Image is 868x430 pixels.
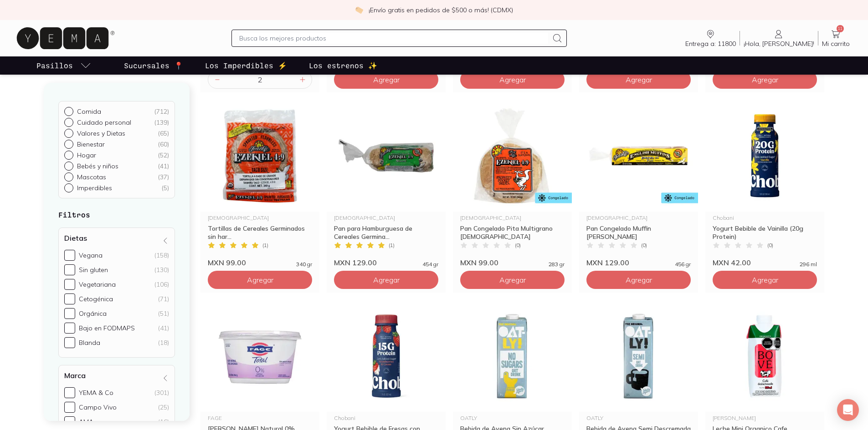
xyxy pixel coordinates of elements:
div: ( 60 ) [158,140,169,148]
span: ( 0 ) [515,243,521,248]
div: Orgánica [79,309,107,318]
span: MXN 99.00 [208,258,246,267]
button: Agregar [208,271,312,289]
div: Bajo en FODMAPS [79,324,135,332]
div: Vegana [79,251,103,259]
span: 454 gr [422,262,438,267]
a: ¡Hola, [PERSON_NAME]! [740,29,818,48]
div: Pan Congelado Pita Multigrano [DEMOGRAPHIC_DATA] [460,224,565,241]
a: Los estrenos ✨ [307,56,379,75]
img: 34275 yogurt bebible fresa 15g chobani [327,300,446,412]
div: Tortillas de Cereales Germinados sin har... [208,224,312,241]
img: Pan Congelado Muffin Linaza Ezekiel [579,100,698,212]
button: Agregar [334,271,438,289]
p: Mascotas [77,173,106,181]
div: [DEMOGRAPHIC_DATA] [334,215,438,221]
a: pasillo-todos-link [35,56,93,75]
div: Campo Vivo [79,403,117,411]
span: Agregar [247,275,273,284]
p: Comida [77,107,101,116]
img: Tortillas de Cereales Germinados sin harina Ezekiel [200,100,319,212]
p: Sucursales 📍 [124,60,183,71]
input: Bajo en FODMAPS(41) [64,323,75,334]
span: Mi carrito [822,40,850,48]
div: (301) [154,389,169,397]
img: check [355,6,363,14]
div: AMA [79,418,93,426]
span: ¡Hola, [PERSON_NAME]! [744,40,814,48]
div: (51) [158,309,169,318]
span: MXN 42.00 [713,258,751,267]
a: Pan Congelado Pita Multigrano Ezekiel[DEMOGRAPHIC_DATA]Pan Congelado Pita Multigrano [DEMOGRAPHIC... [453,100,572,267]
span: Agregar [373,75,400,84]
button: Agregar [586,271,691,289]
button: Agregar [334,71,438,89]
div: Chobani [334,415,438,421]
span: Agregar [373,275,400,284]
div: (106) [154,280,169,288]
div: ( 52 ) [158,151,169,159]
p: Los Imperdibles ⚡️ [205,60,287,71]
button: Agregar [713,71,817,89]
a: 11Mi carrito [818,29,853,48]
div: Dietas [58,228,175,358]
div: [DEMOGRAPHIC_DATA] [586,215,691,221]
div: ( 65 ) [158,129,169,137]
img: 34274-Yogurt-Bebible-de-Vainilla-chobani [705,100,824,212]
input: YEMA & Co(301) [64,387,75,398]
span: MXN 129.00 [334,258,377,267]
span: Agregar [626,275,652,284]
img: Bebida de Avena Semi Descremada [579,300,698,412]
input: Vegetariana(106) [64,279,75,290]
div: (41) [158,324,169,332]
img: Pan Congelado Pita Multigrano Ezekiel [453,100,572,212]
button: Agregar [460,271,565,289]
a: 34274-Yogurt-Bebible-de-Vainilla-chobaniChobaniYogurt Bebible de Vainilla (20g Protein)(0)MXN 42.... [705,100,824,267]
img: Leche Mini Organico Cafe Bove [705,300,824,412]
button: Agregar [460,71,565,89]
div: Pan para Hamburguesa de Cereales Germina... [334,224,438,241]
div: Vegetariana [79,280,116,288]
div: (71) [158,295,169,303]
p: Cuidado personal [77,118,131,126]
img: Pan para Hamburguesa de Cereales Germinados con Ajonjolí Ezekiel [327,100,446,212]
div: (25) [158,403,169,411]
a: Sucursales 📍 [122,56,185,75]
button: Agregar [586,71,691,89]
div: [PERSON_NAME] [713,415,817,421]
div: (18) [158,339,169,347]
span: Entrega a: 11800 [685,40,736,48]
div: [DEMOGRAPHIC_DATA] [208,215,312,221]
div: ( 5 ) [161,184,169,192]
p: Bebés y niños [77,162,118,170]
p: Imperdibles [77,184,112,192]
input: Vegana(158) [64,250,75,261]
span: ( 1 ) [389,243,395,248]
span: MXN 129.00 [586,258,629,267]
strong: Filtros [58,210,90,219]
span: 456 gr [675,262,691,267]
span: Agregar [499,75,526,84]
span: 340 gr [296,262,312,267]
span: 11 [837,25,844,32]
img: Bebida de Avena Sin Azúcar [453,300,572,412]
span: Agregar [752,275,778,284]
p: Bienestar [77,140,105,148]
div: YEMA & Co [79,389,113,397]
div: (16) [158,418,169,426]
span: 296 ml [800,262,817,267]
span: ( 0 ) [767,243,773,248]
div: Cetogénica [79,295,113,303]
input: Campo Vivo(25) [64,402,75,413]
p: ¡Envío gratis en pedidos de $500 o más! (CDMX) [369,5,513,15]
div: Blanda [79,339,100,347]
div: Yogurt Bebible de Vainilla (20g Protein) [713,224,817,241]
p: Valores y Dietas [77,129,125,137]
div: Chobani [713,215,817,221]
input: Blanda(18) [64,337,75,348]
button: Agregar [713,271,817,289]
p: Hogar [77,151,96,159]
div: OATLY [460,415,565,421]
a: Tortillas de Cereales Germinados sin harina Ezekiel[DEMOGRAPHIC_DATA]Tortillas de Cereales Germin... [200,100,319,267]
input: Busca los mejores productos [239,33,548,44]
